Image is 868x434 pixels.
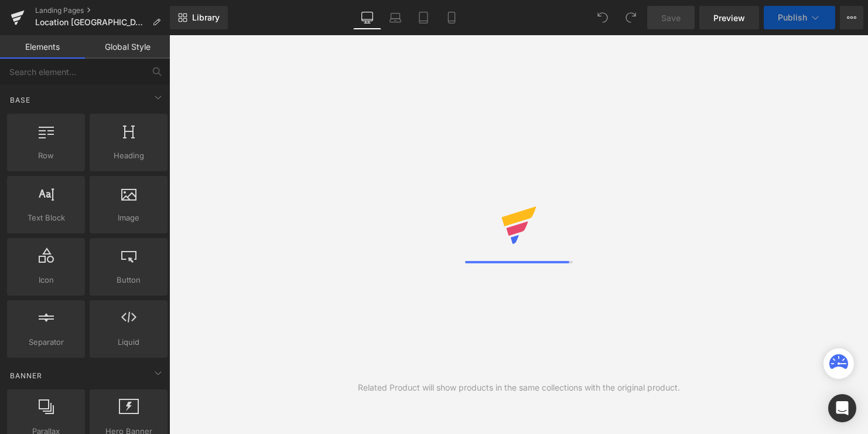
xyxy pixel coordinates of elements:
span: Image [93,212,164,224]
a: Desktop [353,6,381,29]
span: Save [661,12,681,24]
span: Text Block [11,212,81,224]
a: New Library [170,6,228,29]
span: Heading [93,150,164,162]
a: Tablet [409,6,438,29]
span: Preview [713,12,745,24]
span: Location [GEOGRAPHIC_DATA] [35,18,148,27]
span: Liquid [93,336,164,348]
span: Banner [9,370,43,381]
button: Undo [591,6,614,29]
button: Redo [619,6,643,29]
span: Row [11,150,81,162]
span: Icon [11,274,81,286]
span: Base [9,94,32,106]
a: Mobile [438,6,466,29]
button: More [840,6,863,29]
a: Laptop [381,6,409,29]
span: Separator [11,336,81,348]
a: Preview [699,6,759,29]
div: Related Product will show products in the same collections with the original product. [358,381,680,394]
span: Publish [778,13,807,22]
a: Landing Pages [35,6,170,15]
a: Global Style [85,35,170,59]
div: Open Intercom Messenger [828,394,856,422]
button: Publish [764,6,835,29]
span: Library [192,12,220,23]
span: Button [93,274,164,286]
